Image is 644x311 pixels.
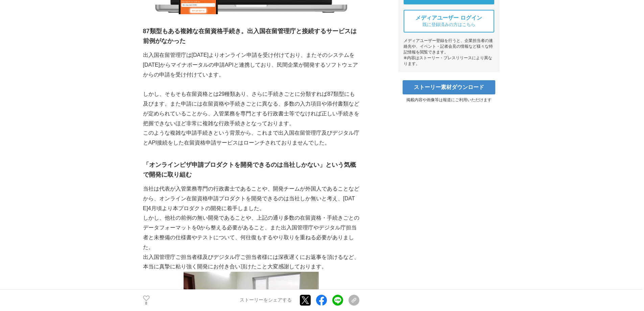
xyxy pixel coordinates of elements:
p: 掲載内容や画像等は報道にご利用いただけます [398,97,500,103]
p: ストーリーをシェアする [240,297,292,304]
p: 当社は代表が入管業務専門の行政書士であることや、開発チームが外国人であることなどから、オンライン在留資格申請プロダクトを開発できるのは当社しか無いと考え、[DATE]4月頃より本プロダクトの開発... [143,184,359,213]
p: 8 [143,302,150,305]
span: メディアユーザー ログイン [415,15,482,22]
h3: 「オンラインビザ申請プロダクトを開発できるのは当社しかない」という気概で開発に取り組む [143,160,359,180]
a: メディアユーザー ログイン 既に登録済みの方はこちら [404,10,494,32]
div: メディアユーザー登録を行うと、企業担当者の連絡先や、イベント・記者会見の情報など様々な特記情報を閲覧できます。 ※内容はストーリー・プレスリリースにより異なります。 [404,38,494,67]
p: このような複雑な申請手続きという背景から、これまで出入国在留管理庁及びデジタル庁とAPI接続をした在留資格申請サービスはローンチされておりませんでした。 [143,128,359,148]
p: 出入国管理庁ご担当者様及びデジタル庁ご担当者様には深夜遅くにお返事を頂けるなど、本当に真摯に粘り強く開発にお付き合い頂けたこと大変感謝しております。 [143,252,359,272]
p: しかし、そもそも在留資格とは29種類あり、さらに手続きごとに分類すれば87類型にも及びます。また申請には在留資格や手続きごとに異なる、多数の入力項目や添付書類などが定められていることから、入管業... [143,89,359,128]
p: 出入国在留管理庁は[DATE]よりオンライン申請を受け付けており、またそのシステムを[DATE]からマイナポータルの申請APIと連携しており、民間企業が開発するソフトウェアからの申請を受け付けて... [143,50,359,80]
p: しかし、他社の前例の無い開発であることや、上記の通り多数の在留資格・手続きごとのデータフォーマットを0から整える必要があること、また出入国管理庁やデジタル庁担当者と未整備の仕様書やテストについて... [143,213,359,252]
span: 既に登録済みの方はこちら [423,22,475,28]
a: ストーリー素材ダウンロード [403,80,495,94]
h3: 87類型もある複雑な在留資格手続き。出入国在留管理庁と接続するサービスは前例がなかった [143,26,359,46]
